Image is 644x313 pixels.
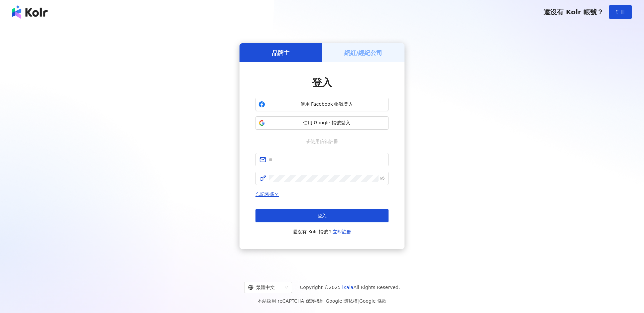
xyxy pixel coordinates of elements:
[255,209,389,222] button: 登入
[359,298,387,304] a: Google 條款
[255,98,389,111] button: 使用 Facebook 帳號登入
[380,176,385,181] span: eye-invisible
[300,283,400,291] span: Copyright © 2025 All Rights Reserved.
[324,298,326,304] span: |
[312,77,332,88] span: 登入
[301,138,343,145] span: 或使用信箱註冊
[255,192,279,197] a: 忘記密碼？
[248,282,282,293] div: 繁體中文
[272,49,290,57] h5: 品牌主
[257,297,386,305] span: 本站採用 reCAPTCHA 保護機制
[268,101,386,108] span: 使用 Facebook 帳號登入
[344,49,383,57] h5: 網紅/經紀公司
[342,285,354,290] a: iKala
[609,5,632,19] button: 註冊
[544,8,603,16] span: 還沒有 Kolr 帳號？
[293,228,351,236] span: 還沒有 Kolr 帳號？
[268,120,386,126] span: 使用 Google 帳號登入
[317,213,327,218] span: 登入
[255,116,389,130] button: 使用 Google 帳號登入
[333,229,351,234] a: 立即註冊
[12,5,48,19] img: logo
[358,298,359,304] span: |
[326,298,358,304] a: Google 隱私權
[616,9,625,15] span: 註冊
